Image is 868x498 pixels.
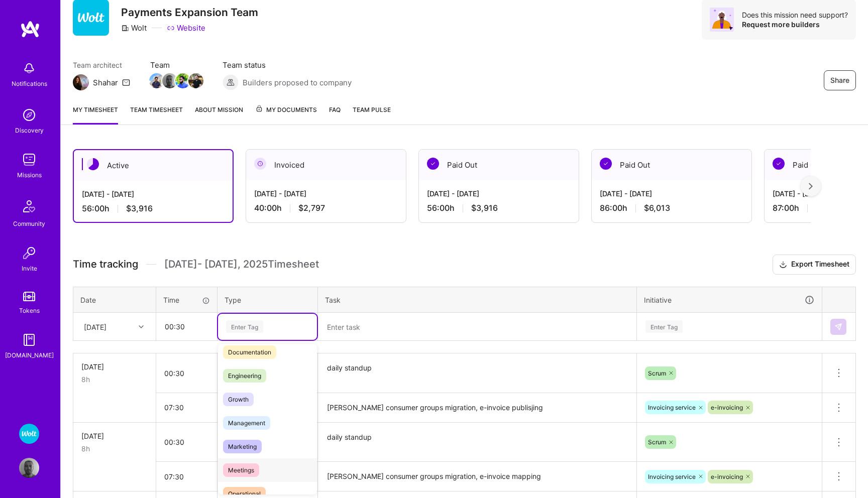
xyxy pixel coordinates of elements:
[809,183,813,190] img: right
[12,78,47,89] div: Notifications
[319,463,635,490] textarea: [PERSON_NAME] consumer groups migration, e-invoice mapping
[223,60,352,70] span: Team status
[156,429,217,455] input: HH:MM
[22,263,37,274] div: Invite
[773,255,856,275] button: Export Timesheet
[243,77,352,88] span: Builders proposed to company
[175,73,190,88] img: Team Member Avatar
[223,463,259,477] span: Meetings
[23,292,35,301] img: tokens
[122,78,130,86] i: icon Mail
[600,158,612,170] img: Paid Out
[648,404,696,411] span: Invoicing service
[742,20,848,29] div: Request more builders
[17,170,42,180] div: Missions
[19,105,39,125] img: discovery
[17,424,42,444] a: Wolt - Fintech: Payments Expansion Team
[15,125,44,136] div: Discovery
[711,404,743,411] span: e-invoicing
[156,463,217,490] input: HH:MM
[130,104,183,125] a: Team timesheet
[81,361,148,372] div: [DATE]
[164,258,319,271] span: [DATE] - [DATE] , 2025 Timesheet
[600,188,743,199] div: [DATE] - [DATE]
[81,374,148,385] div: 8h
[81,443,148,454] div: 8h
[218,287,318,313] th: Type
[73,104,118,125] a: My timesheet
[19,330,39,350] img: guide book
[255,104,317,115] span: My Documents
[319,394,635,422] textarea: [PERSON_NAME] consumer groups migration, e-invoice publisjing
[195,104,243,125] a: About Mission
[189,72,202,89] a: Team Member Avatar
[19,150,39,170] img: teamwork
[139,324,144,329] i: icon Chevron
[645,319,683,334] div: Enter Tag
[710,8,734,32] img: Avatar
[648,473,696,480] span: Invoicing service
[87,158,99,170] img: Active
[353,106,391,113] span: Team Pulse
[156,360,217,387] input: HH:MM
[644,203,670,213] span: $6,013
[74,150,233,181] div: Active
[82,203,225,214] div: 56:00 h
[830,75,849,85] span: Share
[73,74,89,90] img: Team Architect
[834,323,842,331] img: Submit
[150,60,202,70] span: Team
[176,72,189,89] a: Team Member Avatar
[319,424,635,461] textarea: daily standup
[20,20,40,38] img: logo
[254,158,266,170] img: Invoiced
[742,10,848,20] div: Does this mission need support?
[93,77,118,88] div: Shahar
[73,60,130,70] span: Team architect
[149,73,164,88] img: Team Member Avatar
[648,438,666,446] span: Scrum
[223,440,262,453] span: Marketing
[329,104,341,125] a: FAQ
[163,72,176,89] a: Team Member Avatar
[298,203,325,213] span: $2,797
[419,150,579,180] div: Paid Out
[427,188,571,199] div: [DATE] - [DATE]
[600,203,743,213] div: 86:00 h
[223,416,270,430] span: Management
[17,458,42,478] a: User Avatar
[84,321,106,332] div: [DATE]
[73,258,138,271] span: Time tracking
[5,350,54,360] div: [DOMAIN_NAME]
[19,243,39,263] img: Invite
[226,319,263,334] div: Enter Tag
[167,23,205,33] a: Website
[427,158,439,170] img: Paid Out
[121,24,129,32] i: icon CompanyGray
[156,394,217,421] input: HH:MM
[644,294,815,306] div: Initiative
[17,194,41,218] img: Community
[223,345,276,359] span: Documentation
[223,369,266,383] span: Engineering
[126,203,153,214] span: $3,916
[82,189,225,199] div: [DATE] - [DATE]
[121,23,147,33] div: Wolt
[163,295,210,305] div: Time
[353,104,391,125] a: Team Pulse
[19,305,40,316] div: Tokens
[779,260,787,270] i: icon Download
[73,287,156,313] th: Date
[121,6,258,19] h3: Payments Expansion Team
[648,369,666,377] span: Scrum
[255,104,317,125] a: My Documents
[254,203,398,213] div: 40:00 h
[19,58,39,78] img: bell
[223,393,254,406] span: Growth
[319,354,635,392] textarea: daily standup
[157,313,216,340] input: HH:MM
[246,150,406,180] div: Invoiced
[19,424,39,444] img: Wolt - Fintech: Payments Expansion Team
[711,473,743,480] span: e-invoicing
[318,287,637,313] th: Task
